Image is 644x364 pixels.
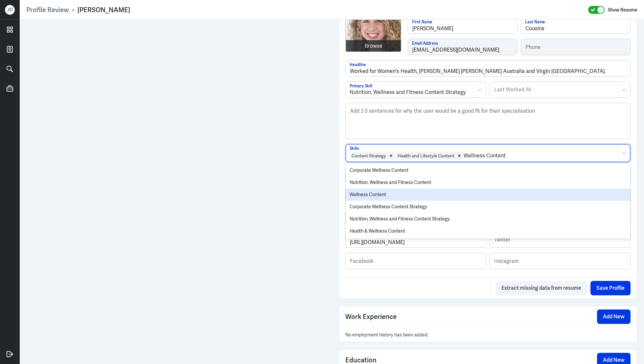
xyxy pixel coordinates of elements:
input: Email Address [408,39,517,55]
input: Facebook [346,253,486,269]
div: Content Strategy [350,152,387,160]
input: Linkedin [346,232,486,247]
p: › [69,6,78,14]
div: Corporate Wellness Content [346,164,630,176]
div: Remove Health and Lifestyle Content [456,152,463,160]
div: Wellness Content [346,189,630,201]
button: Save Profile [590,281,631,295]
div: Content StrategyRemove Content Strategy [349,151,395,160]
div: Nutrition, Wellness and Fitness Content Strategy [346,213,630,225]
div: Remove Content Strategy [387,152,395,160]
div: Health and Lifestyle Content [396,152,456,160]
div: Health & Wellness Content [346,225,630,237]
input: First Name [408,18,517,34]
iframe: https://ppcdn.hiredigital.com/register/c5f2a28f/resumes/569974965/Profile_1.pdf?Expires=175702998... [26,26,325,357]
input: Last Name [521,18,630,34]
p: No employment history has been added. [345,331,631,339]
input: Instagram [490,253,630,269]
div: Corporate Wellness Content Strategy [346,201,630,213]
div: Health and Lifestyle ContentRemove Health and Lifestyle Content [395,151,464,160]
input: Phone [521,39,630,55]
a: Profile Review [26,6,69,14]
input: Headline [346,60,630,76]
label: Show Resume [608,6,637,14]
div: [PERSON_NAME] [78,6,130,14]
span: Work Experience [345,312,397,322]
button: Extract missing data from resume [495,281,587,295]
input: Twitter [490,232,630,247]
button: Add New [597,309,631,324]
div: J D [5,5,15,15]
div: Browse [365,42,382,50]
div: Nutrition, Wellness and Fitness Content [346,176,630,189]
